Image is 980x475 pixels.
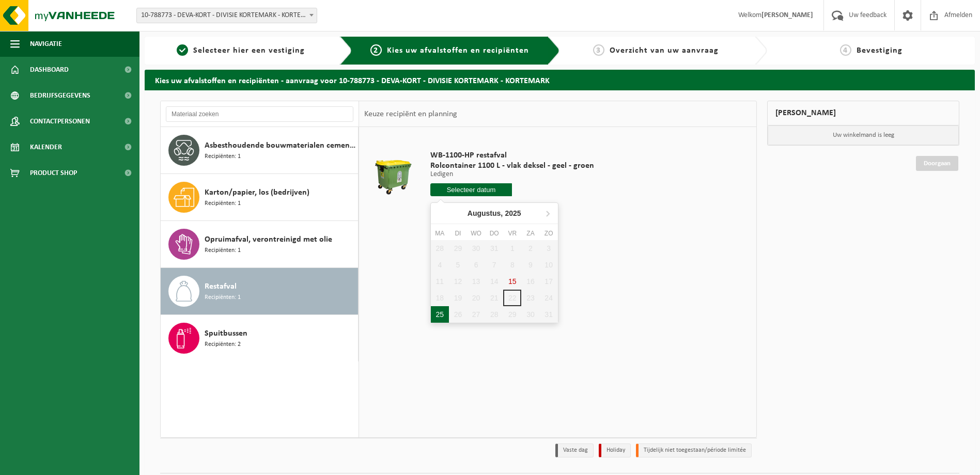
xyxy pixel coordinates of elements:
[387,46,529,55] span: Kies uw afvalstoffen en recipiënten
[205,327,247,340] span: Spuitbussen
[431,228,449,239] div: ma
[449,228,467,239] div: di
[768,125,959,145] p: Uw winkelmand is leeg
[205,186,309,199] span: Karton/papier, los (bedrijven)
[205,293,241,303] span: Recipiënten: 1
[463,205,525,221] div: Augustus,
[205,152,241,162] span: Recipiënten: 1
[540,228,558,239] div: zo
[30,31,62,57] span: Navigatie
[555,444,594,457] li: Vaste dag
[161,315,359,361] button: Spuitbussen Recipiënten: 2
[161,174,359,221] button: Karton/papier, los (bedrijven) Recipiënten: 1
[431,306,449,323] div: 25
[30,83,90,108] span: Bedrijfsgegevens
[636,444,752,457] li: Tijdelijk niet toegestaan/période limitée
[136,8,317,23] span: 10-788773 - DEVA-KORT - DIVISIE KORTEMARK - KORTEMARK
[599,444,631,457] li: Holiday
[205,246,241,256] span: Recipiënten: 1
[521,228,539,239] div: za
[166,106,353,122] input: Materiaal zoeken
[205,199,241,209] span: Recipiënten: 1
[503,228,521,239] div: vr
[485,228,503,239] div: do
[177,44,188,56] span: 1
[161,221,359,268] button: Opruimafval, verontreinigd met olie Recipiënten: 1
[205,233,332,246] span: Opruimafval, verontreinigd met olie
[161,127,359,174] button: Asbesthoudende bouwmaterialen cementgebonden (hechtgebonden) Recipiënten: 1
[30,57,69,83] span: Dashboard
[840,44,851,56] span: 4
[161,268,359,315] button: Restafval Recipiënten: 1
[30,134,62,160] span: Kalender
[505,210,521,217] i: 2025
[137,8,317,23] span: 10-788773 - DEVA-KORT - DIVISIE KORTEMARK - KORTEMARK
[150,44,332,57] a: 1Selecteer hier een vestiging
[205,340,241,350] span: Recipiënten: 2
[359,101,462,127] div: Keuze recipiënt en planning
[467,228,485,239] div: wo
[761,11,813,19] strong: [PERSON_NAME]
[370,44,382,56] span: 2
[857,46,903,55] span: Bevestiging
[767,101,959,125] div: [PERSON_NAME]
[430,183,512,196] input: Selecteer datum
[30,108,90,134] span: Contactpersonen
[205,139,355,152] span: Asbesthoudende bouwmaterialen cementgebonden (hechtgebonden)
[193,46,305,55] span: Selecteer hier een vestiging
[610,46,719,55] span: Overzicht van uw aanvraag
[30,160,77,186] span: Product Shop
[205,280,237,293] span: Restafval
[430,161,594,171] span: Rolcontainer 1100 L - vlak deksel - geel - groen
[430,171,594,178] p: Ledigen
[916,156,958,171] a: Doorgaan
[430,150,594,161] span: WB-1100-HP restafval
[145,70,975,90] h2: Kies uw afvalstoffen en recipiënten - aanvraag voor 10-788773 - DEVA-KORT - DIVISIE KORTEMARK - K...
[593,44,604,56] span: 3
